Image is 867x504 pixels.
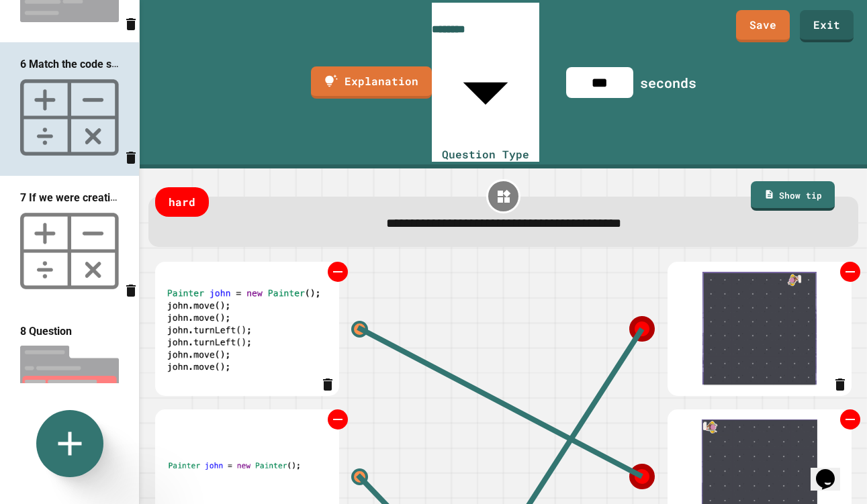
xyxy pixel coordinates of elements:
[20,57,249,70] span: 6 Match the code segment to the correct output
[155,187,209,217] div: hard
[736,10,790,42] a: Save
[123,11,139,36] button: Delete question
[162,272,332,386] img: quiz-media%2FV2bMQzTfnWITh3Ku67BW_matchingLeftImages_d1c1a64b-5b33-47ff-a03b-20215cef5777
[800,10,854,42] a: Exit
[674,272,845,386] img: quiz-media%2FV2bMQzTfnWITh3Ku67BW_matchingRightImages_156d7f06-fb05-43cb-ba0c-dbfa36362082
[751,181,835,211] a: Show tip
[442,146,529,160] span: Question Type
[311,66,432,99] a: Explanation
[640,72,696,93] div: seconds
[811,450,854,491] iframe: chat widget
[20,191,792,204] span: 7 If we were creating a UML Diagram of a Student in [GEOGRAPHIC_DATA], describe what attribute(s)...
[123,144,139,169] button: Delete question
[123,277,139,303] button: Delete question
[20,324,72,337] span: 8 Question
